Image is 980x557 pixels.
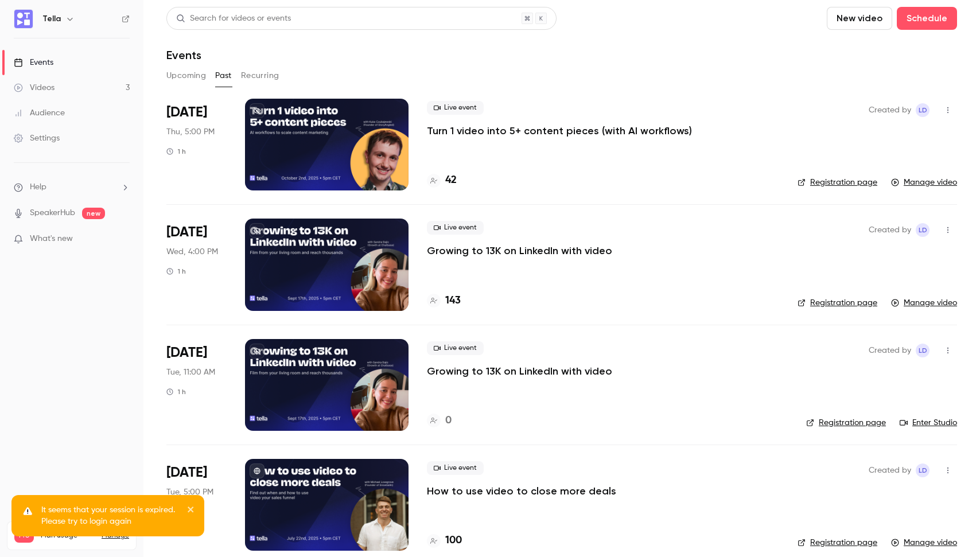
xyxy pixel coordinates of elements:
span: Live event [427,341,484,355]
span: Live event [427,101,484,115]
h1: Events [166,48,201,62]
button: Past [215,67,232,85]
span: Live event [427,461,484,475]
a: 0 [427,413,452,429]
span: Ld [919,223,927,237]
h4: 0 [445,413,452,429]
div: Videos [14,82,55,94]
a: Manage video [891,297,957,309]
span: Louise de Sadeleer [916,103,930,117]
span: Tue, 11:00 AM [166,367,215,378]
span: [DATE] [166,463,207,482]
span: What's new [30,233,73,245]
a: Registration page [798,537,877,548]
span: Live event [427,221,484,235]
span: Ld [919,344,927,357]
li: help-dropdown-opener [14,181,130,193]
a: Registration page [798,177,877,188]
div: Settings [14,133,60,144]
div: Events [14,57,53,68]
img: Tella [14,10,33,28]
span: Ld [919,463,927,477]
div: Sep 2 Tue, 11:00 AM (Europe/Lisbon) [166,339,227,431]
a: Registration page [798,297,877,309]
button: close [187,504,195,518]
h6: Tella [42,13,61,25]
a: Registration page [806,417,886,429]
button: Recurring [241,67,279,85]
iframe: Noticeable Trigger [116,234,130,244]
a: Enter Studio [900,417,957,429]
button: Schedule [897,7,957,30]
div: 1 h [166,387,186,396]
a: Manage video [891,537,957,548]
div: Sep 17 Wed, 5:00 PM (Europe/Amsterdam) [166,219,227,310]
span: [DATE] [166,344,207,362]
span: new [82,208,105,219]
span: Help [30,181,46,193]
span: Thu, 5:00 PM [166,126,215,138]
span: Created by [869,103,911,117]
span: [DATE] [166,223,207,242]
span: Louise de Sadeleer [916,344,930,357]
span: Ld [919,103,927,117]
a: Manage video [891,177,957,188]
div: 1 h [166,147,186,156]
a: 100 [427,533,462,548]
span: Wed, 4:00 PM [166,246,218,258]
span: Louise de Sadeleer [916,463,930,477]
h4: 143 [445,293,461,309]
h4: 42 [445,173,457,188]
a: Turn 1 video into 5+ content pieces (with AI workflows) [427,124,692,138]
span: Created by [869,223,911,237]
div: Audience [14,107,65,119]
a: 42 [427,173,457,188]
a: SpeakerHub [30,207,75,219]
span: Created by [869,344,911,357]
span: Louise de Sadeleer [916,223,930,237]
h4: 100 [445,533,462,548]
div: Jul 22 Tue, 5:00 PM (Europe/Lisbon) [166,459,227,551]
div: 1 h [166,267,186,276]
a: How to use video to close more deals [427,484,616,498]
span: Created by [869,463,911,477]
a: 143 [427,293,461,309]
button: New video [827,7,892,30]
a: Growing to 13K on LinkedIn with video [427,244,612,258]
p: It seems that your session is expired. Please try to login again [41,504,179,527]
div: Oct 2 Thu, 5:00 PM (Europe/Lisbon) [166,99,227,190]
button: Upcoming [166,67,206,85]
span: [DATE] [166,103,207,122]
span: Tue, 5:00 PM [166,486,213,498]
a: Growing to 13K on LinkedIn with video [427,364,612,378]
div: Search for videos or events [176,13,291,25]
